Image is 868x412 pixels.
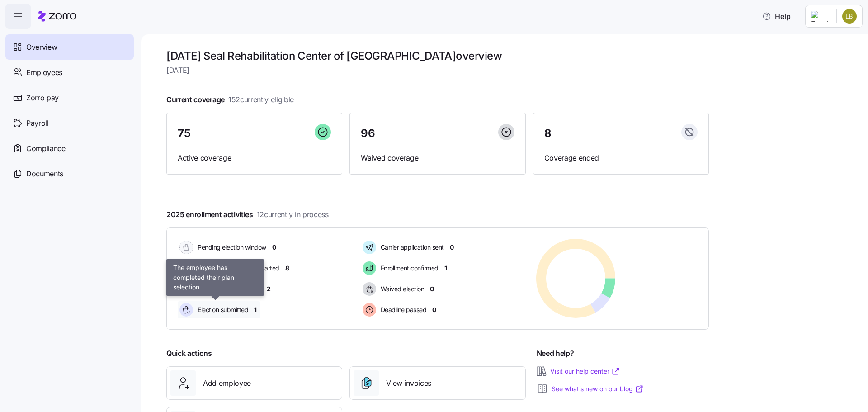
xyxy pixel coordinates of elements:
span: 0 [450,243,454,252]
a: Zorro pay [5,85,134,110]
span: Active coverage [178,152,331,164]
img: 1af8aab67717610295fc0a914effc0fd [842,9,857,24]
span: 75 [178,128,190,139]
span: Employees [26,67,62,78]
span: Payroll [26,118,49,129]
a: Payroll [5,110,134,136]
span: Election submitted [195,305,248,314]
a: Documents [5,161,134,186]
span: Election active: Started [195,284,261,294]
a: Visit our help center [550,367,620,376]
span: Quick actions [166,348,212,359]
span: [DATE] [166,65,709,76]
a: Compliance [5,136,134,161]
span: 96 [361,128,375,139]
a: See what’s new on our blog [552,384,644,393]
span: 0 [430,284,434,294]
span: Election active: Hasn't started [195,264,279,273]
span: Compliance [26,143,66,154]
span: Zorro pay [26,92,59,104]
span: 0 [272,243,276,252]
span: Deadline passed [378,305,427,314]
span: Coverage ended [544,152,698,164]
span: 8 [285,264,289,273]
span: 8 [544,128,552,139]
span: 2 [267,284,271,294]
span: Documents [26,168,63,180]
span: Help [762,11,791,22]
span: Carrier application sent [378,243,444,252]
button: Help [755,7,798,25]
span: Enrollment confirmed [378,264,439,273]
span: Waived coverage [361,152,514,164]
h1: [DATE] Seal Rehabilitation Center of [GEOGRAPHIC_DATA] overview [166,49,709,63]
span: 1 [254,305,257,314]
span: Pending election window [195,243,266,252]
span: 1 [444,264,447,273]
a: Overview [5,34,134,60]
span: Add employee [203,378,251,389]
span: 2025 enrollment activities [166,209,329,220]
img: Employer logo [811,11,829,22]
span: Need help? [537,348,574,359]
span: View invoices [386,378,431,389]
a: Employees [5,60,134,85]
span: Waived election [378,284,425,294]
span: 12 currently in process [257,209,329,220]
span: Current coverage [166,94,294,105]
span: 0 [432,305,436,314]
span: 152 currently eligible [228,94,294,105]
span: Overview [26,42,57,53]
